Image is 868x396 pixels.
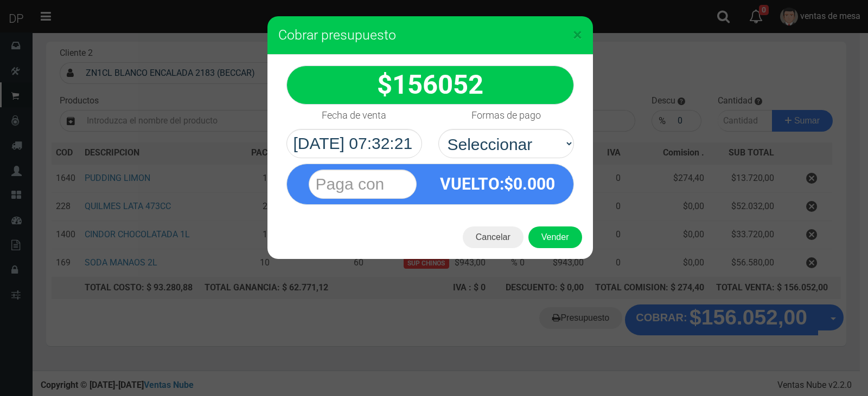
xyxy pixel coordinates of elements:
span: 156052 [392,69,483,100]
span: × [573,24,582,45]
span: VUELTO [440,174,500,193]
h3: Cobrar presupuesto [278,27,582,43]
h4: Fecha de venta [322,110,386,121]
strong: $ [377,69,483,100]
span: 0.000 [513,174,555,193]
button: Vender [528,226,582,248]
button: Cancelar [463,226,524,248]
input: Paga con [309,170,417,199]
button: Close [573,26,582,43]
strong: :$ [440,174,555,193]
h4: Formas de pago [471,110,541,121]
